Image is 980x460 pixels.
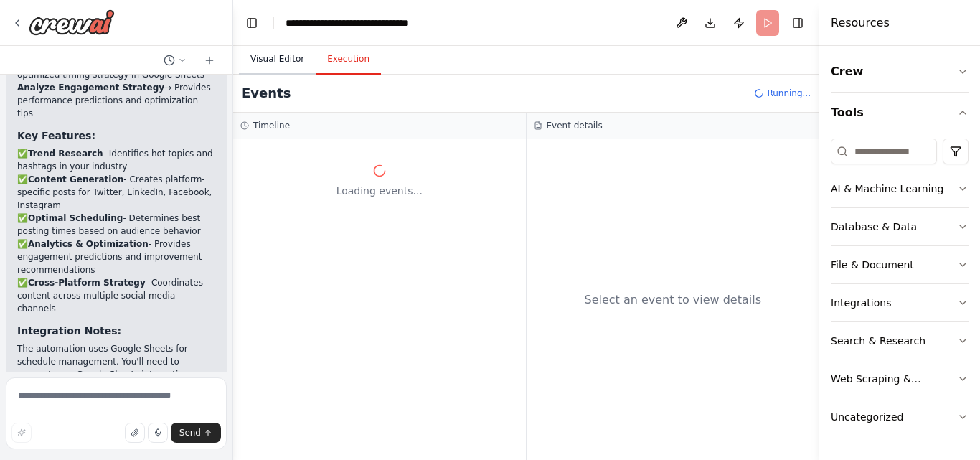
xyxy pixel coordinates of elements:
[767,88,811,99] span: Running...
[831,52,969,92] button: Crew
[831,334,925,348] div: Search & Research
[788,13,808,33] button: Hide right sidebar
[17,325,121,337] strong: Integration Notes:
[831,208,969,245] button: Database & Data
[831,258,914,272] div: File & Document
[171,423,221,443] button: Send
[547,120,603,131] h3: Event details
[11,423,32,443] button: Improve this prompt
[336,184,423,198] span: Loading events...
[148,423,168,443] button: Click to speak your automation idea
[179,427,201,438] span: Send
[286,16,447,30] nav: breadcrumb
[584,291,761,309] div: Select an event to view details
[17,83,164,93] strong: Analyze Engagement Strategy
[242,83,291,103] h2: Events
[28,278,146,288] strong: Cross-Platform Strategy
[831,322,969,360] button: Search & Research
[242,13,262,33] button: Hide left sidebar
[831,182,943,196] div: AI & Machine Learning
[29,9,115,35] img: Logo
[17,147,215,315] p: ✅ - Identifies hot topics and hashtags in your industry ✅ - Creates platform-specific posts for T...
[158,52,192,69] button: Switch to previous chat
[253,120,290,131] h3: Timeline
[831,93,969,133] button: Tools
[17,130,95,141] strong: Key Features:
[831,296,891,310] div: Integrations
[125,423,145,443] button: Upload files
[316,44,381,75] button: Execution
[831,372,957,386] div: Web Scraping & Browsing
[28,213,123,223] strong: Optimal Scheduling
[831,246,969,283] button: File & Document
[831,398,969,436] button: Uncategorized
[239,44,316,75] button: Visual Editor
[831,284,969,321] button: Integrations
[28,149,103,159] strong: Trend Research
[17,342,215,446] p: The automation uses Google Sheets for schedule management. You'll need to connect your Google She...
[831,410,903,424] div: Uncategorized
[831,133,969,448] div: Tools
[198,52,221,69] button: Start a new chat
[831,170,969,207] button: AI & Machine Learning
[831,360,969,398] button: Web Scraping & Browsing
[831,14,890,32] h4: Resources
[831,220,917,234] div: Database & Data
[17,81,215,120] li: → Provides performance predictions and optimization tips
[28,174,123,184] strong: Content Generation
[28,239,149,249] strong: Analytics & Optimization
